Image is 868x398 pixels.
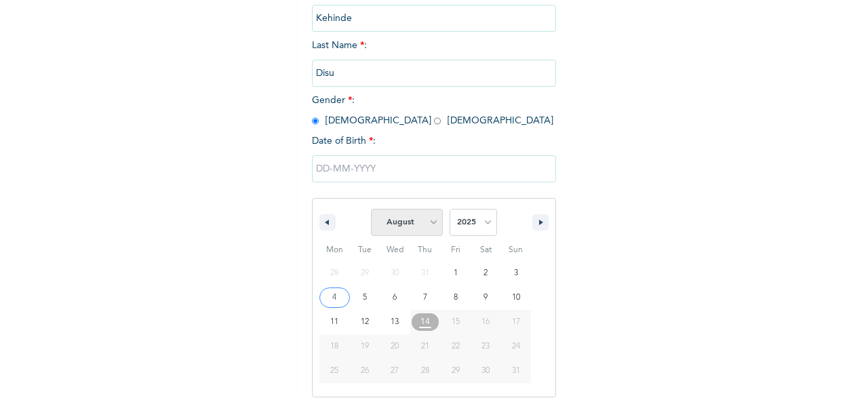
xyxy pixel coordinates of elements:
[440,239,471,261] span: Fri
[423,285,427,310] span: 7
[350,310,380,334] button: 12
[319,359,350,383] button: 25
[440,334,471,359] button: 22
[330,334,338,359] span: 18
[512,359,520,383] span: 31
[410,310,441,334] button: 14
[471,310,501,334] button: 16
[363,285,367,310] span: 5
[471,359,501,383] button: 30
[312,134,376,148] span: Date of Birth :
[452,334,460,359] span: 22
[410,285,441,310] button: 7
[361,310,369,334] span: 12
[421,359,429,383] span: 28
[484,261,488,285] span: 2
[312,41,556,78] span: Last Name :
[330,310,338,334] span: 11
[500,359,531,383] button: 31
[512,310,520,334] span: 17
[380,285,410,310] button: 6
[361,334,369,359] span: 19
[380,334,410,359] button: 20
[410,334,441,359] button: 21
[484,285,488,310] span: 9
[330,359,338,383] span: 25
[454,285,458,310] span: 8
[440,310,471,334] button: 15
[312,5,556,32] input: Enter your first name
[350,334,380,359] button: 19
[500,261,531,285] button: 3
[440,285,471,310] button: 8
[512,285,520,310] span: 10
[440,261,471,285] button: 1
[380,310,410,334] button: 13
[512,334,520,359] span: 24
[350,359,380,383] button: 26
[312,96,553,125] span: Gender : [DEMOGRAPHIC_DATA] [DEMOGRAPHIC_DATA]
[481,334,490,359] span: 23
[361,359,369,383] span: 26
[500,334,531,359] button: 24
[420,310,430,334] span: 14
[319,310,350,334] button: 11
[452,310,460,334] span: 15
[471,334,501,359] button: 23
[481,310,490,334] span: 16
[391,310,399,334] span: 13
[391,359,399,383] span: 27
[481,359,490,383] span: 30
[312,155,556,182] input: DD-MM-YYYY
[393,285,397,310] span: 6
[500,239,531,261] span: Sun
[332,285,336,310] span: 4
[319,285,350,310] button: 4
[350,285,380,310] button: 5
[319,239,350,261] span: Mon
[471,285,501,310] button: 9
[454,261,458,285] span: 1
[471,261,501,285] button: 2
[514,261,518,285] span: 3
[391,334,399,359] span: 20
[410,239,441,261] span: Thu
[471,239,501,261] span: Sat
[380,239,410,261] span: Wed
[440,359,471,383] button: 29
[312,60,556,87] input: Enter your last name
[500,285,531,310] button: 10
[410,359,441,383] button: 28
[380,359,410,383] button: 27
[500,310,531,334] button: 17
[350,239,380,261] span: Tue
[421,334,429,359] span: 21
[452,359,460,383] span: 29
[319,334,350,359] button: 18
